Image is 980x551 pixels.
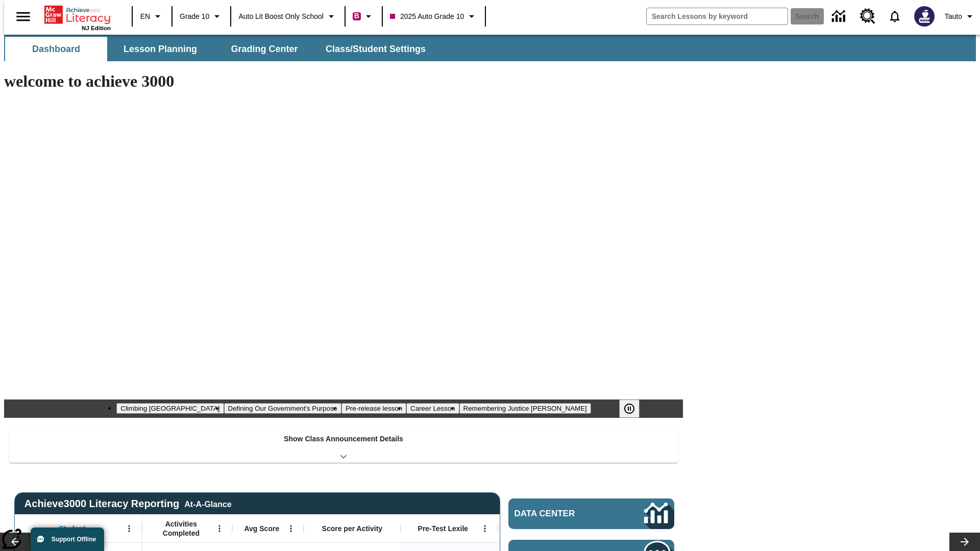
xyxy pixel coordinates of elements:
div: Pause [619,399,650,418]
span: Data Center [514,509,610,519]
button: Lesson Planning [109,37,211,61]
div: Show Class Announcement Details [9,428,678,463]
a: Data Center [826,3,854,31]
span: 2025 Auto Grade 10 [390,11,464,22]
div: Home [44,4,111,31]
button: Open Menu [477,521,493,536]
button: Pause [619,399,640,418]
span: NJ Edition [82,25,111,31]
button: School: Auto Lit Boost only School, Select your school [234,7,341,26]
img: Avatar [914,6,935,27]
button: Slide 4 Career Lesson [406,403,459,414]
span: Student [59,524,85,533]
button: Grade: Grade 10, Select a grade [176,7,227,26]
div: At-A-Glance [184,498,231,509]
button: Slide 2 Defining Our Government's Purpose [224,403,341,414]
span: Auto Lit Boost only School [238,11,324,22]
button: Boost Class color is violet red. Change class color [349,7,379,26]
h1: welcome to achieve 3000 [4,72,683,91]
button: Support Offline [31,528,104,551]
a: Home [44,5,111,25]
button: Select a new avatar [908,3,941,30]
button: Grading Center [213,37,315,61]
div: SubNavbar [4,37,435,61]
button: Lesson carousel, Next [949,533,980,551]
span: Activities Completed [148,519,215,538]
button: Open Menu [212,521,227,536]
button: Open Menu [283,521,299,536]
p: Show Class Announcement Details [284,434,403,444]
button: Class/Student Settings [317,37,434,61]
span: Support Offline [52,536,96,543]
button: Slide 5 Remembering Justice O'Connor [459,403,591,414]
input: search field [647,8,788,24]
button: Open side menu [8,2,38,32]
span: B [354,10,359,22]
span: Avg Score [244,524,279,533]
button: Slide 1 Climbing Mount Tai [116,403,224,414]
a: Notifications [881,3,908,30]
button: Profile/Settings [941,7,980,26]
button: Language: EN, Select a language [136,7,168,26]
button: Dashboard [5,37,107,61]
span: Achieve3000 Literacy Reporting [24,498,232,510]
span: Score per Activity [322,524,383,533]
button: Class: 2025 Auto Grade 10, Select your class [386,7,482,26]
a: Data Center [508,498,674,529]
span: Tauto [945,11,962,22]
button: Open Menu [121,521,137,536]
span: Pre-Test Lexile [418,524,469,533]
span: Grade 10 [180,11,209,22]
div: SubNavbar [4,35,976,61]
button: Slide 3 Pre-release lesson [341,403,406,414]
a: Resource Center, Will open in new tab [854,3,881,30]
span: EN [140,11,150,22]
